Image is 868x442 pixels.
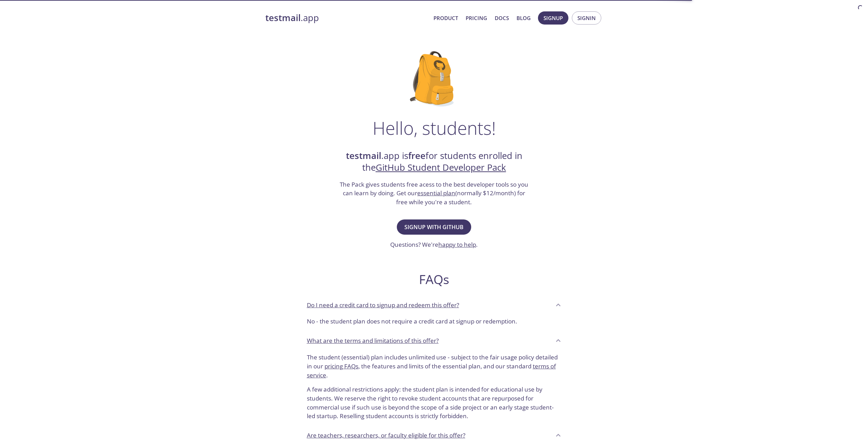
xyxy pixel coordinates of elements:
[265,12,428,24] a: testmail.app
[433,13,458,22] a: Product
[307,317,561,326] p: No - the student plan does not require a credit card at signup or redemption.
[373,117,496,138] h1: Hello, students!
[408,150,426,162] strong: free
[307,353,561,379] p: The student (essential) plan includes unlimited use - subject to the fair usage policy detailed i...
[572,11,601,25] button: Signin
[404,222,464,232] span: Signup with GitHub
[390,240,478,249] h3: Questions? We're .
[265,12,301,24] strong: testmail
[517,13,531,22] a: Blog
[301,331,567,350] div: What are the terms and limitations of this offer?
[538,11,568,25] button: Signup
[577,13,596,22] span: Signin
[307,336,439,345] p: What are the terms and limitations of this offer?
[301,272,567,287] h2: FAQs
[438,241,476,248] a: happy to help
[410,51,458,106] img: github-student-backpack.png
[543,13,563,22] span: Signup
[325,362,358,370] a: pricing FAQs
[307,301,459,310] p: Do I need a credit card to signup and redeem this offer?
[339,180,529,207] h3: The Pack gives students free acess to the best developer tools so you can learn by doing. Get our...
[376,161,506,173] a: GitHub Student Developer Pack
[346,150,381,162] strong: testmail
[466,13,487,22] a: Pricing
[495,13,509,22] a: Docs
[417,189,455,197] a: essential plan
[307,362,556,379] a: terms of service
[307,379,561,421] p: A few additional restrictions apply: the student plan is intended for educational use by students...
[397,219,471,235] button: Signup with GitHub
[301,295,567,314] div: Do I need a credit card to signup and redeem this offer?
[339,150,529,174] h2: .app is for students enrolled in the
[307,431,465,440] p: Are teachers, researchers, or faculty eligible for this offer?
[301,314,567,331] div: Do I need a credit card to signup and redeem this offer?
[301,350,567,426] div: What are the terms and limitations of this offer?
